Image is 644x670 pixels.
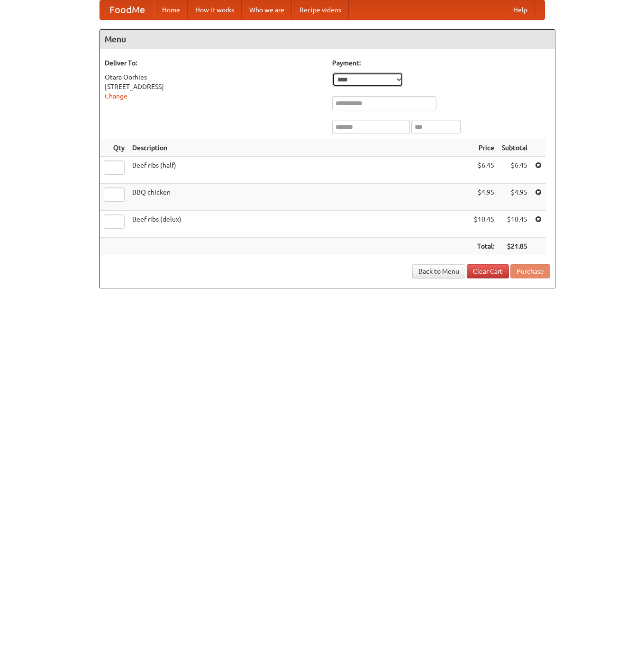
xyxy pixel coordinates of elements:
h5: Payment: [332,58,550,68]
a: Recipe videos [292,0,349,19]
div: Otara Oorhies [105,72,323,82]
td: BBQ chicken [128,184,470,211]
a: Clear Cart [467,264,509,278]
button: Purchase [510,264,550,278]
a: How it works [188,0,242,19]
td: $6.45 [498,157,531,184]
td: $10.45 [498,211,531,238]
td: $10.45 [470,211,498,238]
a: Home [154,0,188,19]
th: Description [128,139,470,157]
th: Qty [100,139,128,157]
a: Help [506,0,535,19]
a: Back to Menu [412,264,465,278]
div: [STREET_ADDRESS] [105,82,323,91]
a: Who we are [242,0,292,19]
h5: Deliver To: [105,58,323,68]
th: Total: [470,238,498,255]
th: Price [470,139,498,157]
th: Subtotal [498,139,531,157]
td: $4.95 [470,184,498,211]
td: Beef ribs (delux) [128,211,470,238]
a: FoodMe [100,0,154,19]
td: $6.45 [470,157,498,184]
h4: Menu [100,30,555,49]
td: Beef ribs (half) [128,157,470,184]
a: Change [105,92,127,100]
th: $21.85 [498,238,531,255]
td: $4.95 [498,184,531,211]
